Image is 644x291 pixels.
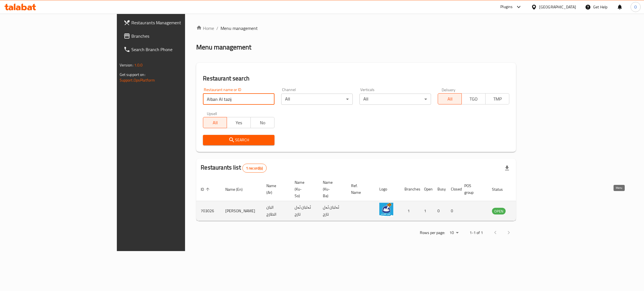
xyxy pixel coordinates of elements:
[500,161,514,175] div: Export file
[379,203,393,217] img: Alban Al Tazij
[196,177,536,221] table: enhanced table
[492,186,510,193] span: Status
[243,166,266,171] span: 1 record(s)
[492,208,506,214] span: OPEN
[203,74,509,83] h2: Restaurant search
[120,61,133,69] span: Version:
[119,16,224,29] a: Restaurants Management
[290,201,318,221] td: ئەلبان ئەل تازج
[207,111,217,115] label: Upsell
[461,93,486,104] button: TGO
[318,201,347,221] td: ئەلبان ئەل تازج
[438,93,462,104] button: All
[201,186,211,193] span: ID
[120,71,145,78] span: Get support on:
[446,201,460,221] td: 0
[281,94,353,105] div: All
[447,229,461,237] div: Rows per page:
[470,229,483,236] p: 1-1 of 1
[500,4,513,10] div: Plugins
[262,201,290,221] td: البان الطازج
[203,135,274,145] button: Search
[323,179,340,199] span: Name (Ku-Ba)
[440,95,460,103] span: All
[131,19,220,26] span: Restaurants Management
[229,119,248,127] span: Yes
[433,201,446,221] td: 0
[351,182,368,196] span: Ref. Name
[250,117,274,128] button: No
[420,177,433,201] th: Open
[205,119,225,127] span: All
[464,95,483,103] span: TGO
[488,95,507,103] span: TMP
[446,177,460,201] th: Closed
[221,201,262,221] td: [PERSON_NAME]
[201,163,266,173] h2: Restaurants list
[119,43,224,56] a: Search Branch Phone
[221,25,258,32] span: Menu management
[539,4,576,10] div: [GEOGRAPHIC_DATA]
[400,177,420,201] th: Branches
[225,186,250,193] span: Name (En)
[196,25,516,32] nav: breadcrumb
[120,77,155,84] a: Support.OpsPlatform
[433,177,446,201] th: Busy
[634,4,637,10] span: O
[203,94,274,105] input: Search for restaurant name or ID..
[464,182,481,196] span: POS group
[359,94,431,105] div: All
[295,179,312,199] span: Name (Ku-So)
[207,137,270,144] span: Search
[119,29,224,43] a: Branches
[485,93,509,104] button: TMP
[203,117,227,128] button: All
[442,88,456,92] label: Delivery
[420,201,433,221] td: 1
[242,164,267,173] div: Total records count
[400,201,420,221] td: 1
[420,229,445,236] p: Rows per page:
[134,61,143,69] span: 1.0.0
[492,208,506,214] div: OPEN
[227,117,251,128] button: Yes
[375,177,400,201] th: Logo
[253,119,272,127] span: No
[266,182,283,196] span: Name (Ar)
[131,46,220,53] span: Search Branch Phone
[131,33,220,39] span: Branches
